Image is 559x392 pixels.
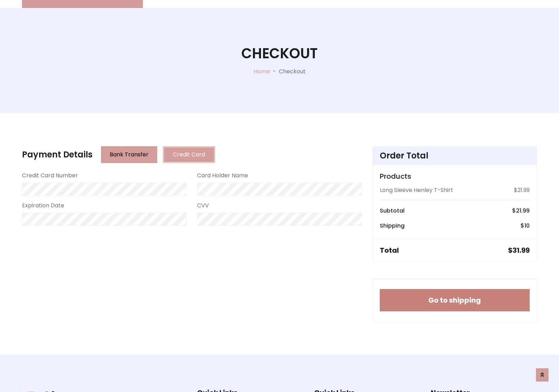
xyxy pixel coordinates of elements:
h6: $ [521,222,530,229]
label: Expiration Date [22,201,64,210]
span: 31.99 [513,245,530,255]
button: Credit Card [163,146,215,163]
p: Long Sleeve Henley T-Shirt [380,186,453,194]
h5: $ [508,246,530,254]
span: 10 [524,222,530,230]
span: 21.99 [516,207,530,215]
h4: Order Total [380,151,530,161]
h5: Total [380,246,399,254]
label: Card Holder Name [197,171,248,180]
h6: Subtotal [380,207,405,214]
h4: Payment Details [22,150,93,160]
button: Go to shipping [380,289,530,311]
p: Checkout [279,67,306,76]
h1: Checkout [241,45,318,62]
label: CVV [197,201,209,210]
p: $21.99 [514,186,530,194]
h5: Products [380,172,530,180]
h6: Shipping [380,222,405,229]
button: Bank Transfer [101,146,157,163]
label: Credit Card Number [22,171,78,180]
h6: $ [512,207,530,214]
p: - [270,67,279,76]
a: Home [254,67,270,75]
